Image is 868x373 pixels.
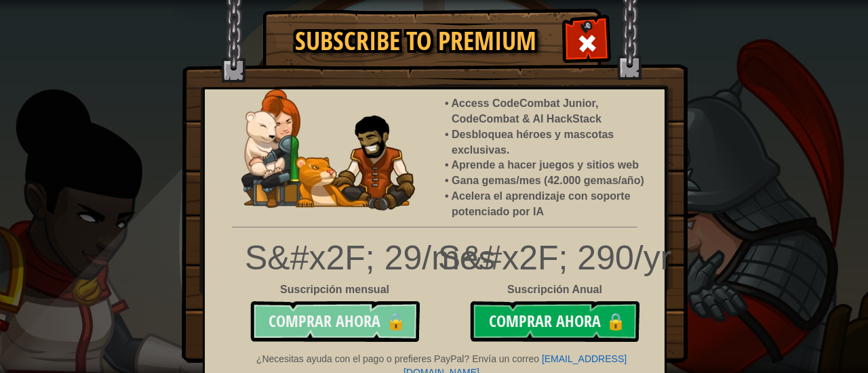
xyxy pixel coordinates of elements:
div: S&#x2F; 290/yr [195,234,675,282]
div: Suscripción mensual [245,282,425,298]
h1: Subscribe to Premium [277,27,555,56]
button: Comprar ahora🔒 [470,301,639,342]
li: Gana gemas/mes (42.000 gemas/año) [452,173,651,189]
div: Suscripción Anual [195,282,675,298]
button: Comprar ahora🔒 [250,301,420,342]
span: ¿Necesitas ayuda con el pago o prefieres PayPal? Envía un correo [256,353,539,364]
li: Desbloquea héroes y mascotas exclusivas. [452,127,651,158]
li: Aprende a hacer juegos y sitios web [452,158,651,173]
li: Acelera el aprendizaje con soporte potenciado por IA [452,189,651,220]
img: anya-and-nando-pet.webp [241,89,415,211]
div: S&#x2F; 29/mes [245,234,425,282]
li: Access CodeCombat Junior, CodeCombat & AI HackStack [452,96,651,127]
